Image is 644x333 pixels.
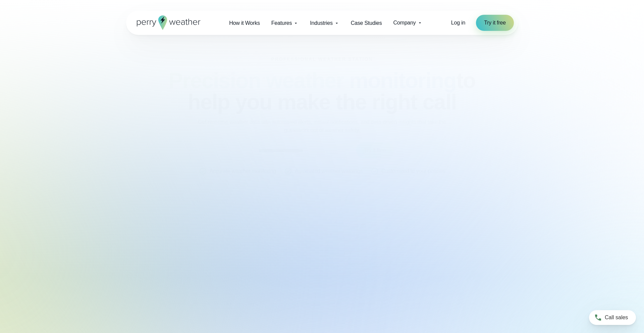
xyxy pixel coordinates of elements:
[393,19,416,27] span: Company
[271,19,292,27] span: Features
[484,19,506,27] span: Try it free
[605,314,628,322] span: Call sales
[223,16,266,30] a: How it Works
[589,310,636,325] a: Call sales
[345,16,388,30] a: Case Studies
[451,20,465,26] span: Log in
[451,19,465,27] a: Log in
[351,19,382,27] span: Case Studies
[310,19,332,27] span: Industries
[229,19,260,27] span: How it Works
[476,15,514,31] a: Try it free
